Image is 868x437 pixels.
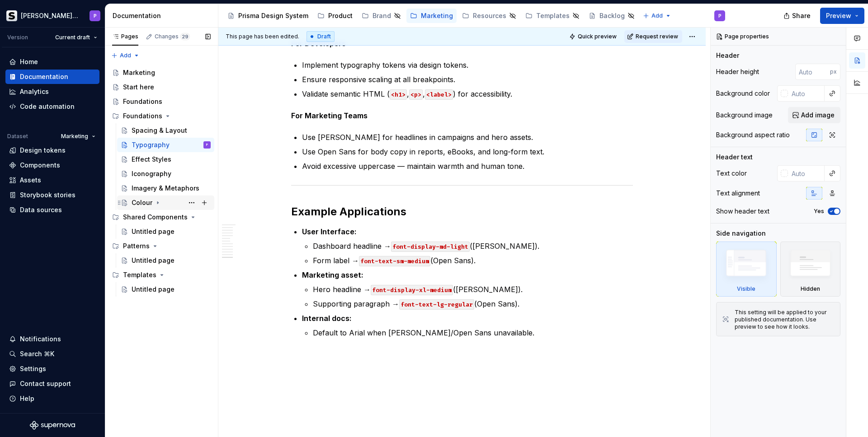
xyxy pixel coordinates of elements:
[5,203,99,217] a: Data sources
[314,9,356,23] a: Product
[113,11,214,20] div: Documentation
[718,12,722,19] div: P
[108,268,214,282] div: Templates
[20,87,49,96] div: Analytics
[313,255,633,266] p: Form label → (Open Sans).
[636,33,678,40] span: Request review
[578,33,617,40] span: Quick preview
[373,11,391,20] div: Brand
[585,9,638,23] a: Backlog
[123,213,188,222] div: Shared Components
[716,189,760,198] div: Text alignment
[406,9,457,23] a: Marketing
[117,123,214,138] a: Spacing & Layout
[716,130,790,139] div: Background aspect ratio
[20,102,75,111] div: Code automation
[409,89,423,100] code: <p>
[716,89,770,98] div: Background color
[132,227,175,236] div: Untitled page
[20,146,66,155] div: Design tokens
[20,335,61,344] div: Notifications
[302,146,633,157] p: Use Open Sans for body copy in reports, eBooks, and long-form text.
[51,31,101,44] button: Current draft
[132,198,152,207] div: Colour
[20,364,46,373] div: Settings
[313,241,633,251] p: Dashboard headline → ([PERSON_NAME]).
[716,207,769,216] div: Show header text
[788,165,825,181] input: Auto
[716,153,753,162] div: Header text
[117,152,214,167] a: Effect Styles
[599,11,625,20] div: Backlog
[224,7,638,25] div: Page tree
[716,111,773,120] div: Background image
[120,52,131,59] span: Add
[94,12,97,19] div: P
[640,9,674,22] button: Add
[5,84,99,99] a: Analytics
[359,256,430,266] code: font-text-sm-medium
[5,362,99,376] a: Settings
[328,11,353,20] div: Product
[108,49,142,62] button: Add
[5,173,99,187] a: Assets
[302,88,633,99] p: Validate semantic HTML ( , , ) for accessibility.
[830,68,837,75] p: px
[155,33,190,40] div: Changes
[826,11,851,20] span: Preview
[117,253,214,268] a: Untitled page
[238,11,308,20] div: Prisma Design System
[5,158,99,172] a: Components
[108,80,214,94] a: Start here
[132,140,170,149] div: Typography
[20,191,75,200] div: Storybook stories
[5,99,99,114] a: Code automation
[20,379,71,388] div: Contact support
[61,133,88,140] span: Marketing
[716,67,759,76] div: Header height
[795,64,830,80] input: Auto
[307,31,335,42] div: Draft
[5,347,99,361] button: Search ⌘K
[302,60,633,70] p: Implement typography tokens via design tokens.
[716,169,747,178] div: Text color
[522,9,583,23] a: Templates
[108,239,214,253] div: Patterns
[302,270,363,279] strong: Marketing asset:
[57,130,99,143] button: Marketing
[814,208,824,215] label: Yes
[6,10,17,21] img: 70f0b34c-1a93-4a5d-86eb-502ec58ca862.png
[780,242,841,297] div: Hidden
[5,377,99,391] button: Contact support
[117,224,214,239] a: Untitled page
[788,85,825,102] input: Auto
[132,126,187,135] div: Spacing & Layout
[5,188,99,202] a: Storybook stories
[132,169,171,178] div: Iconography
[224,9,312,23] a: Prisma Design System
[458,9,520,23] a: Resources
[624,30,682,43] button: Request review
[117,195,214,210] a: Colour
[20,349,54,358] div: Search ⌘K
[123,112,162,121] div: Foundations
[716,229,766,238] div: Side navigation
[536,11,570,20] div: Templates
[132,285,175,294] div: Untitled page
[20,176,41,185] div: Assets
[21,11,79,20] div: [PERSON_NAME] Prisma
[108,109,214,123] div: Foundations
[117,167,214,181] a: Iconography
[788,107,840,123] button: Add image
[313,298,633,309] p: Supporting paragraph → (Open Sans).
[20,161,60,170] div: Components
[5,332,99,346] button: Notifications
[20,72,68,81] div: Documentation
[5,143,99,158] a: Design tokens
[302,227,357,236] strong: User Interface:
[108,65,214,80] a: Marketing
[117,181,214,195] a: Imagery & Metaphors
[801,111,835,120] span: Add image
[117,138,214,152] a: TypographyP
[801,285,820,293] div: Hidden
